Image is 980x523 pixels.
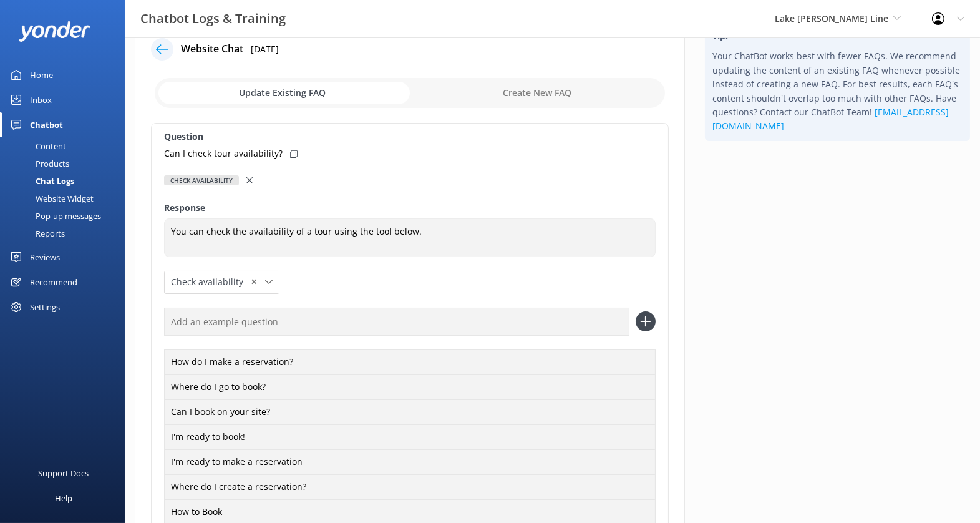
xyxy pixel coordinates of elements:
div: Inbox [30,87,52,112]
div: Recommend [30,270,77,295]
div: Can I book on your site? [164,399,656,426]
div: Website Widget [7,190,94,207]
input: Add an example question [164,308,629,336]
div: Help [55,486,72,511]
div: I'm ready to make a reservation [164,449,656,476]
div: Pop-up messages [7,207,101,225]
div: I'm ready to book! [164,424,656,451]
div: Chatbot [30,112,63,137]
textarea: You can check the availability of a tour using the tool below. [164,218,656,257]
div: Settings [30,295,60,320]
span: Check availability [171,275,251,289]
span: ✕ [251,276,257,288]
a: Reports [7,225,125,242]
p: [DATE] [251,42,279,56]
span: Lake [PERSON_NAME] Line [775,12,888,24]
a: Content [7,137,125,155]
img: yonder-white-logo.png [19,21,90,42]
label: Response [164,201,656,215]
div: Reviews [30,245,60,270]
div: Check Availability [164,175,239,185]
a: Pop-up messages [7,207,125,225]
div: Where do I go to book? [164,374,656,401]
h3: Chatbot Logs & Training [140,9,286,29]
div: Reports [7,225,65,242]
a: Products [7,155,125,172]
label: Question [164,130,656,144]
p: Your ChatBot works best with fewer FAQs. We recommend updating the content of an existing FAQ whe... [712,49,963,133]
p: Can I check tour availability? [164,147,283,160]
a: Chat Logs [7,172,125,190]
div: How do I make a reservation? [164,349,656,376]
div: Content [7,137,66,155]
a: Website Widget [7,190,125,207]
h4: Website Chat [181,41,243,57]
div: Where do I create a reservation? [164,474,656,501]
div: Support Docs [39,461,89,486]
div: Home [30,62,53,87]
div: Chat Logs [7,172,74,190]
div: Products [7,155,69,172]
